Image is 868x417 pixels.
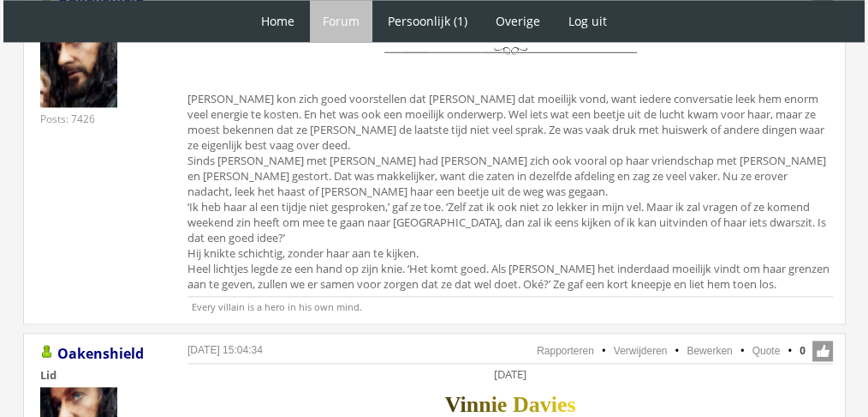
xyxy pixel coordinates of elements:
[551,392,557,417] span: i
[537,345,594,357] a: Rapporteren
[752,345,781,357] a: Quote
[491,392,497,417] span: i
[460,392,466,417] span: i
[445,392,461,417] span: V
[687,345,732,357] a: Bewerken
[40,345,54,359] img: Gebruiker is online
[540,392,551,417] span: v
[187,9,833,296] div: [PERSON_NAME] kon zich goed voorstellen dat [PERSON_NAME] dat moeilijk vond, want iedere conversa...
[567,392,575,417] span: s
[479,392,490,417] span: n
[187,296,833,313] p: Every villain is a hero in his own mind.
[40,30,117,107] img: Oakenshield
[800,343,806,359] span: 0
[57,344,144,363] a: Oakenshield
[467,392,479,417] span: n
[378,33,643,71] img: scheidingslijn.png
[614,345,668,357] a: Verwijderen
[513,392,529,417] span: D
[529,392,540,417] span: a
[497,392,508,417] span: e
[40,112,95,126] div: Posts: 7426
[557,392,568,417] span: e
[40,367,160,383] div: Lid
[187,344,263,356] a: [DATE] 15:04:34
